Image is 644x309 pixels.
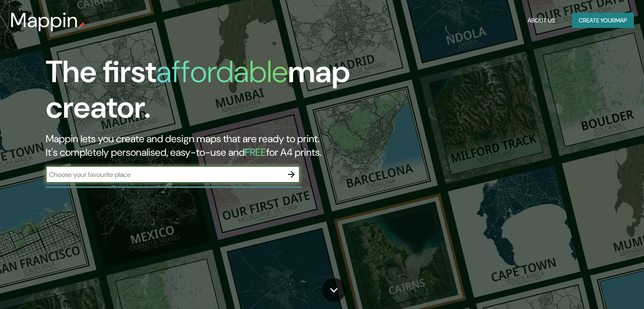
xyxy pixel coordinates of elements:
img: mappin-pin [78,22,85,29]
button: Create yourmap [572,13,634,28]
h5: FREE [245,146,266,159]
h1: affordable [156,52,288,91]
button: About Us [524,13,558,28]
h3: Mappin [10,8,78,32]
h2: Mappin lets you create and design maps that are ready to print. It's completely personalised, eas... [46,132,368,159]
input: Choose your favourite place [46,170,283,179]
h1: The first map creator. [46,54,368,132]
